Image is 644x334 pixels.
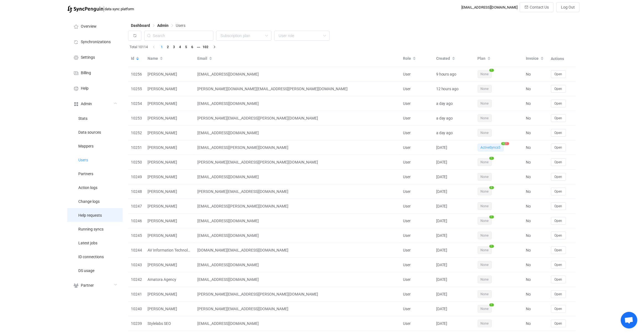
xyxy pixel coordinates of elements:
[530,5,549,9] span: Contact Us
[551,129,566,137] button: Open
[128,247,145,253] div: 10244
[551,261,566,269] button: Open
[130,44,148,50] span: Total 10114
[216,31,271,41] input: Subscription plan
[165,44,171,50] li: 2
[81,71,91,75] span: Billing
[67,153,123,167] a: Users
[67,167,123,180] a: Partners
[78,269,94,273] span: DS usage
[520,2,554,12] button: Contact Us
[523,71,548,77] div: No
[551,70,566,78] button: Open
[67,125,123,139] a: Data sources
[157,23,169,28] span: Admin
[523,262,548,268] div: No
[551,305,566,313] button: Open
[523,218,548,224] div: No
[201,44,210,50] li: 102
[176,23,185,28] span: Users
[177,44,183,50] li: 4
[145,291,195,297] div: [PERSON_NAME]
[523,115,548,121] div: No
[561,5,575,9] span: Log Out
[128,86,145,92] div: 10255
[551,218,566,223] a: Open
[478,100,492,107] span: None
[67,49,123,65] a: Settings
[67,263,123,277] a: DS usage
[478,173,492,181] span: None
[551,158,566,166] button: Open
[551,86,566,91] a: Open
[274,31,330,41] input: User role
[523,159,548,165] div: No
[400,320,433,327] div: User
[478,232,492,239] span: None
[78,186,97,190] span: Action logs
[67,194,123,208] a: Change logs
[478,114,492,122] span: None
[189,44,195,50] li: 6
[555,72,562,76] span: Open
[555,87,562,91] span: Open
[131,24,185,27] div: Breadcrumb
[67,18,123,34] a: Overview
[81,283,94,288] span: Partner
[551,320,566,327] button: Open
[551,145,566,149] a: Open
[433,262,475,268] div: [DATE]
[551,306,566,311] a: Open
[400,130,433,136] div: User
[551,292,566,296] a: Open
[433,276,475,283] div: [DATE]
[555,102,562,105] span: Open
[551,202,566,210] button: Open
[400,144,433,151] div: User
[555,307,562,311] span: Open
[128,203,145,209] div: 10247
[67,236,123,250] a: Latest jobs
[195,232,400,239] div: [EMAIL_ADDRESS][DOMAIN_NAME]
[195,115,400,121] div: [PERSON_NAME][EMAIL_ADDRESS][PERSON_NAME][DOMAIN_NAME]
[478,158,492,166] span: None
[433,291,475,297] div: [DATE]
[400,291,433,297] div: User
[551,188,566,195] button: Open
[523,86,548,92] div: No
[195,71,400,77] div: [EMAIL_ADDRESS][DOMAIN_NAME]
[555,263,562,267] span: Open
[551,72,566,76] a: Open
[67,139,123,153] a: Mappers
[128,130,145,136] div: 10252
[400,54,433,63] div: Role
[128,54,145,63] div: Id
[478,246,492,254] span: None
[195,218,400,224] div: [EMAIL_ADDRESS][DOMAIN_NAME]
[551,100,566,107] button: Open
[78,130,101,135] span: Data sources
[145,144,195,151] div: [PERSON_NAME]
[400,276,433,283] div: User
[501,142,505,145] span: 3
[433,54,475,63] div: Created
[195,291,400,297] div: [PERSON_NAME][EMAIL_ADDRESS][PERSON_NAME][DOMAIN_NAME]
[81,102,92,106] span: Admin
[523,232,548,239] div: No
[551,101,566,105] a: Open
[145,130,195,136] div: [PERSON_NAME]
[67,6,103,13] img: syncpenguin.svg
[551,189,566,193] a: Open
[621,312,637,328] a: Open chat
[195,306,400,312] div: [PERSON_NAME][EMAIL_ADDRESS][DOMAIN_NAME]
[555,278,562,281] span: Open
[555,160,562,164] span: Open
[128,306,145,312] div: 10240
[145,232,195,239] div: [PERSON_NAME]
[478,144,504,151] span: ActiveSyncs5
[195,262,400,268] div: [EMAIL_ADDRESS][DOMAIN_NAME]
[400,203,433,209] div: User
[145,320,195,327] div: Stylelabs SEO
[128,115,145,121] div: 10253
[145,174,195,180] div: [PERSON_NAME]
